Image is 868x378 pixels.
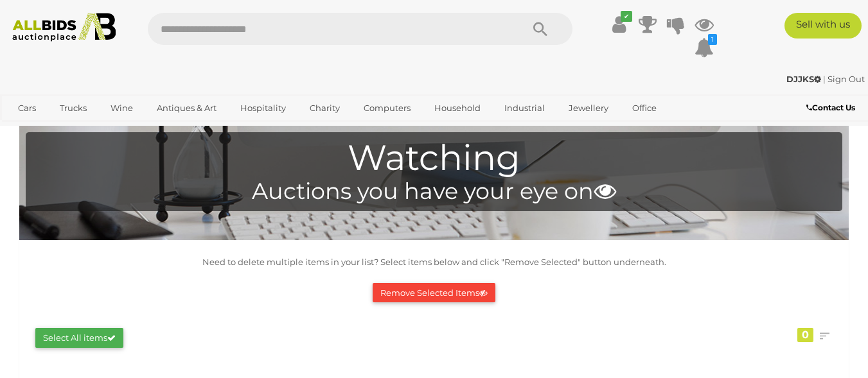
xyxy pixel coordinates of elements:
[786,74,823,84] a: DJJKS
[624,98,665,119] a: Office
[708,34,717,45] i: 1
[797,328,813,342] div: 0
[102,98,141,119] a: Wine
[355,98,419,119] a: Computers
[51,98,95,119] a: Trucks
[10,119,53,140] a: Sports
[496,98,553,119] a: Industrial
[148,98,225,119] a: Antiques & Art
[695,36,714,59] a: 1
[373,283,495,303] button: Remove Selected Items
[806,103,855,112] b: Contact Us
[301,98,348,119] a: Charity
[621,11,632,22] i: ✔
[806,101,858,115] a: Contact Us
[32,139,836,178] h1: Watching
[560,98,617,119] a: Jewellery
[26,255,842,270] p: Need to delete multiple items in your list? Select items below and click "Remove Selected" button...
[6,13,122,42] img: Allbids.com.au
[786,74,821,84] strong: DJJKS
[784,13,862,39] a: Sell with us
[426,98,489,119] a: Household
[32,179,836,204] h4: Auctions you have your eye on
[508,13,572,45] button: Search
[828,74,865,84] a: Sign Out
[610,13,629,36] a: ✔
[35,328,123,348] button: Select All items
[60,119,168,140] a: [GEOGRAPHIC_DATA]
[232,98,294,119] a: Hospitality
[10,98,44,119] a: Cars
[823,74,826,84] span: |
